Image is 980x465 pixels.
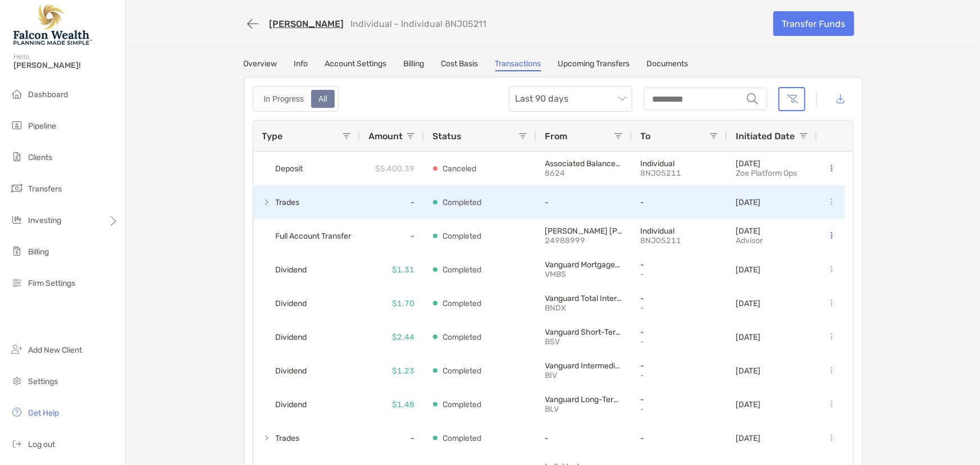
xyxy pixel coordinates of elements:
span: Dividend [276,261,307,279]
p: [DATE] [736,299,761,308]
p: [DATE] [736,434,761,443]
img: Falcon Wealth Planning Logo [13,4,92,45]
img: investing icon [10,213,24,226]
p: - [641,371,718,380]
img: get-help icon [10,405,24,419]
span: Full Account Transfer [276,227,352,245]
p: Completed [443,330,482,344]
p: - [641,337,718,347]
p: Vanguard Total International Bond ETF [545,294,623,303]
p: [DATE] [736,366,761,376]
p: 24988999 [545,236,623,245]
div: All [312,91,334,107]
div: - [360,219,424,253]
p: Individual [641,159,718,168]
p: - [641,404,718,414]
p: Individual [641,226,718,236]
p: [DATE] [736,159,797,168]
span: Amount [369,131,403,142]
p: Completed [443,431,482,445]
span: Status [433,131,462,142]
p: [DATE] [736,198,761,207]
p: BNDX [545,303,623,313]
p: - [641,361,718,371]
span: Firm Settings [28,279,75,288]
span: Dividend [276,395,307,414]
p: zoe_platform_ops [736,168,797,178]
div: - [360,421,424,455]
p: [DATE] [736,226,763,236]
a: Upcoming Transfers [558,59,630,71]
span: Add New Client [28,345,82,355]
p: Completed [443,263,482,277]
div: In Progress [258,91,311,107]
span: Dividend [276,294,307,313]
span: Transfers [28,184,62,194]
p: Completed [443,398,482,412]
p: Canceled [443,162,477,176]
a: Overview [244,59,277,71]
p: - [641,434,718,443]
p: Vanguard Long-Term Bond ETF [545,395,623,404]
p: Vanguard Short-Term Bond ETF [545,327,623,337]
p: Vanguard Intermediate-Term Bond ETF [545,361,623,371]
p: Associated Balanced Checking [545,159,623,168]
p: - [641,395,718,404]
div: segmented control [253,86,339,112]
span: Dividend [276,362,307,380]
p: [DATE] [736,400,761,409]
span: Log out [28,440,55,449]
p: Completed [443,297,482,311]
p: $1.31 [393,263,415,277]
p: - [545,198,623,207]
span: Clients [28,153,52,162]
img: billing icon [10,244,24,258]
span: Deposit [276,159,303,178]
p: BIV [545,371,623,380]
p: BSV [545,337,623,347]
a: Account Settings [325,59,387,71]
span: Get Help [28,408,59,418]
p: $1.48 [393,398,415,412]
p: - [545,434,623,443]
p: VMBS [545,270,623,279]
p: $1.70 [393,297,415,311]
p: Completed [443,195,482,209]
p: $5,400.39 [376,162,415,176]
p: 8624 [545,168,623,178]
p: 8NJ05211 [641,168,718,178]
span: Dividend [276,328,307,347]
p: 8NJ05211 [641,236,718,245]
p: [DATE] [736,265,761,275]
p: - [641,327,718,337]
p: Completed [443,229,482,243]
span: Initiated Date [736,131,795,142]
p: Vanguard Mortgage-Backed Securities ETF [545,260,623,270]
span: Billing [28,247,49,257]
a: Transfer Funds [773,11,854,36]
p: - [641,198,718,207]
img: settings icon [10,374,24,388]
p: BLV [545,404,623,414]
p: [DATE] [736,332,761,342]
p: advisor [736,236,763,245]
img: dashboard icon [10,87,24,101]
img: firm-settings icon [10,276,24,289]
span: Trades [276,193,300,212]
p: $2.44 [393,330,415,344]
img: pipeline icon [10,118,24,132]
span: Investing [28,216,61,225]
p: - [641,303,718,313]
img: logout icon [10,437,24,450]
a: Cost Basis [441,59,478,71]
span: Dashboard [28,90,68,99]
p: Completed [443,364,482,378]
p: Individual - Individual 8NJ05211 [351,19,487,29]
p: - [641,260,718,270]
span: Trades [276,429,300,448]
p: - [641,270,718,279]
img: transfers icon [10,181,24,195]
p: CHARLES SCHWAB & CO., INC. [545,226,623,236]
a: Billing [404,59,425,71]
div: - [360,185,424,219]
